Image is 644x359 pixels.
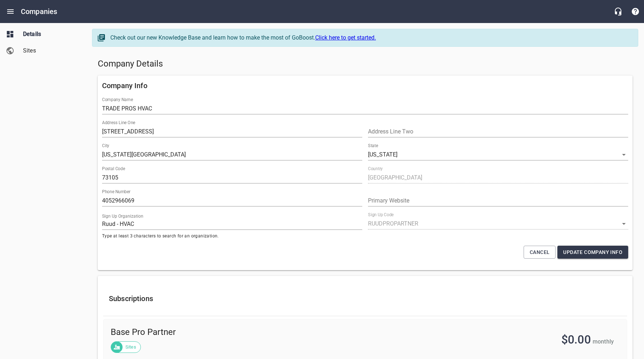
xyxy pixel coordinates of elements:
button: Update Company Info [557,246,628,259]
label: State [368,144,378,148]
div: Check out our new Knowledge Base and learn how to make the most of GoBoost. [110,33,631,42]
span: Base Pro Partner [111,327,363,338]
label: Address Line One [102,121,135,125]
h6: Companies [21,6,57,17]
label: City [102,144,109,148]
span: Update Company Info [563,248,622,257]
span: monthly [593,338,614,345]
label: Postal Code [102,167,125,171]
span: Sites [121,344,141,351]
h6: Company Info [102,80,628,91]
span: Cancel [530,248,549,257]
label: Sign Up Code [368,213,394,217]
button: Cancel [524,246,556,259]
div: Sites [111,341,141,353]
button: Open drawer [2,3,19,20]
input: Start typing to search organizations [102,218,362,230]
span: Details [23,30,78,38]
h6: Subscriptions [109,293,621,304]
label: Phone Number [102,190,130,194]
button: Support Portal [627,3,644,20]
label: Company Name [102,97,133,102]
a: Click here to get started. [315,34,376,41]
button: Live Chat [609,3,627,20]
span: Type at least 3 characters to search for an organization. [102,233,362,240]
label: Country [368,167,383,171]
h5: Company Details [98,58,632,70]
span: Sites [23,46,78,55]
span: $0.00 [561,333,591,346]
